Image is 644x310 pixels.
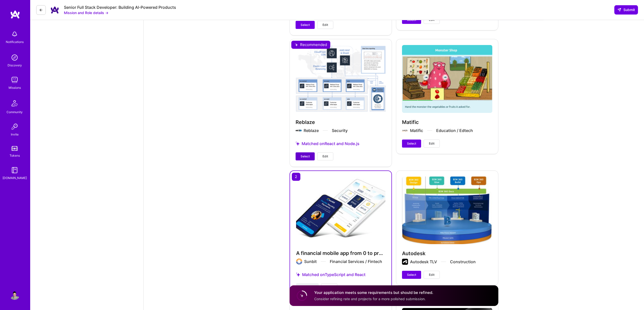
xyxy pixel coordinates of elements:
[402,271,421,279] button: Select
[6,39,24,45] div: Notifications
[10,10,20,19] img: logo
[50,5,60,15] img: Company Logo
[3,175,27,181] div: [DOMAIN_NAME]
[407,273,416,277] span: Select
[327,285,332,290] span: Edit
[314,290,433,295] h4: Your application meets some requirements but should be refined.
[429,273,434,277] span: Edit
[296,283,319,291] button: Deselect
[8,63,22,68] div: Discovery
[10,290,20,300] img: User Avatar
[10,29,20,39] img: bell
[614,5,638,14] button: Submit
[296,266,385,283] div: Matched on TypeScript and React
[617,7,635,12] span: Submit
[424,271,440,279] button: Edit
[10,153,20,158] div: Tokens
[39,8,43,12] i: icon LeftArrowDark
[296,177,385,244] img: A financial mobile app from 0 to production
[12,146,18,151] img: tokens
[8,290,21,300] a: User Avatar
[314,297,426,301] span: Consider refining rate and projects for a more polished submission.
[296,152,315,160] button: Select
[301,154,310,159] span: Select
[10,75,20,85] img: teamwork
[614,5,638,14] div: null
[9,97,21,109] img: Community
[317,152,333,160] button: Edit
[7,109,23,115] div: Community
[323,154,328,159] span: Edit
[301,285,314,290] span: Deselect
[11,132,19,137] div: Invite
[402,140,421,148] button: Select
[321,261,326,262] img: divider
[9,85,21,90] div: Missions
[617,8,621,12] i: icon SendLight
[64,10,108,15] button: Mission and Role details →
[424,140,440,148] button: Edit
[10,53,20,63] img: discovery
[296,258,302,264] img: Company logo
[296,250,385,256] h4: A financial mobile app from 0 to production
[323,23,328,27] span: Edit
[296,273,300,277] i: icon StarsPurple
[296,21,315,29] button: Select
[321,283,337,291] button: Edit
[429,141,434,146] span: Edit
[64,5,176,10] div: Senior Full Stack Developer: Building AI-Powered Products
[301,23,310,27] span: Select
[317,21,333,29] button: Edit
[10,165,20,175] img: guide book
[304,259,382,264] div: Sunbit Financial Services / Fintech
[10,122,20,132] img: Invite
[407,141,416,146] span: Select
